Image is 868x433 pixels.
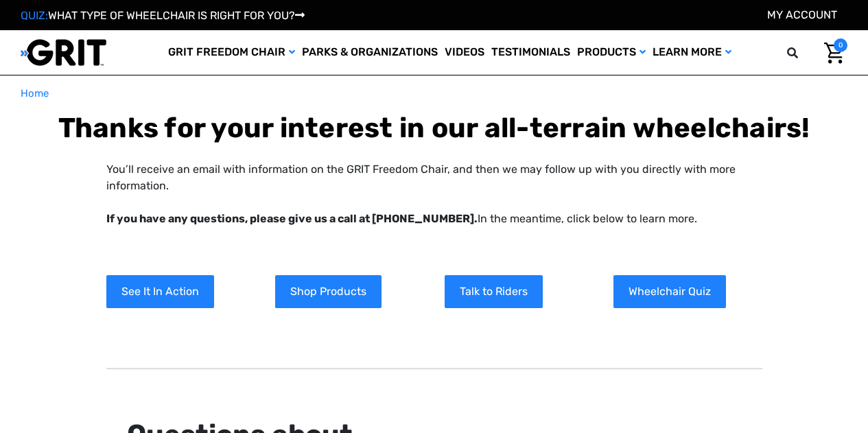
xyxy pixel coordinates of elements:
[613,275,726,308] a: Wheelchair Quiz
[574,30,649,75] a: Products
[834,38,847,52] span: 0
[106,161,762,227] p: You’ll receive an email with information on the GRIT Freedom Chair, and then we may follow up wit...
[21,86,847,102] nav: Breadcrumb
[488,30,574,75] a: Testimonials
[106,212,478,225] strong: If you have any questions, please give us a call at [PHONE_NUMBER].
[21,87,49,100] span: Home
[793,38,814,67] input: Search
[767,8,837,21] a: Account
[21,86,49,102] a: Home
[21,9,305,22] a: QUIZ:WHAT TYPE OF WHEELCHAIR IS RIGHT FOR YOU?
[165,30,298,75] a: GRIT Freedom Chair
[814,38,847,67] a: Cart with 0 items
[824,43,844,64] img: Cart
[275,275,382,308] a: Shop Products
[21,38,106,67] img: GRIT All-Terrain Wheelchair and Mobility Equipment
[21,9,48,22] span: QUIZ:
[298,30,441,75] a: Parks & Organizations
[445,275,543,308] a: Talk to Riders
[441,30,488,75] a: Videos
[106,275,214,308] a: See It In Action
[649,30,735,75] a: Learn More
[58,112,810,144] b: Thanks for your interest in our all-terrain wheelchairs!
